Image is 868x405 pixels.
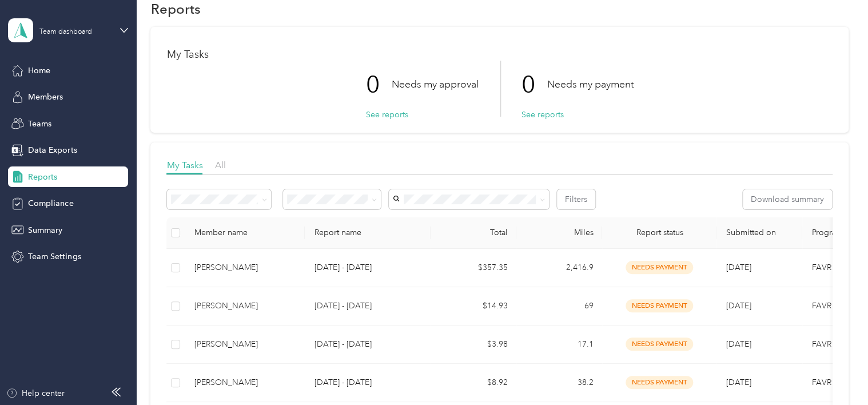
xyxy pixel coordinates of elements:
span: [DATE] [726,339,751,349]
span: [DATE] [726,263,751,272]
span: Home [28,65,50,77]
td: 2,416.9 [516,249,602,287]
div: Miles [525,228,593,237]
span: needs payment [626,337,693,351]
td: 69 [516,287,602,325]
div: [PERSON_NAME] [194,300,296,312]
div: [PERSON_NAME] [194,338,296,351]
button: Filters [557,189,595,209]
td: $8.92 [431,364,516,402]
button: Download summary [743,189,832,209]
span: All [214,160,225,170]
span: [DATE] [726,378,751,387]
h1: Reports [150,3,200,15]
span: needs payment [626,299,693,312]
span: [DATE] [726,301,751,311]
p: [DATE] - [DATE] [314,261,421,274]
p: [DATE] - [DATE] [314,376,421,389]
iframe: Everlance-gr Chat Button Frame [804,341,868,405]
th: Submitted on [716,217,802,249]
th: Member name [185,217,305,249]
span: needs payment [626,376,693,389]
button: See reports [521,109,563,121]
button: Help center [6,387,65,399]
span: Report status [611,228,707,237]
td: $357.35 [431,249,516,287]
td: $3.98 [431,325,516,364]
span: Summary [28,224,62,236]
span: Members [28,91,63,103]
p: Needs my payment [547,77,633,92]
td: 38.2 [516,364,602,402]
span: Teams [28,118,51,130]
h1: My Tasks [166,49,832,61]
p: 0 [521,61,547,109]
div: [PERSON_NAME] [194,261,296,274]
p: [DATE] - [DATE] [314,338,421,351]
button: See reports [365,109,408,121]
span: needs payment [626,261,693,274]
td: 17.1 [516,325,602,364]
div: [PERSON_NAME] [194,376,296,389]
p: [DATE] - [DATE] [314,300,421,312]
div: Total [440,228,507,237]
span: Compliance [28,197,73,209]
span: My Tasks [166,160,202,170]
div: Team dashboard [39,29,92,35]
span: Team Settings [28,251,81,263]
div: Member name [194,228,296,237]
th: Report name [305,217,431,249]
p: 0 [365,61,391,109]
p: Needs my approval [391,77,478,92]
td: $14.93 [431,287,516,325]
span: Reports [28,171,57,183]
span: Data Exports [28,144,77,156]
